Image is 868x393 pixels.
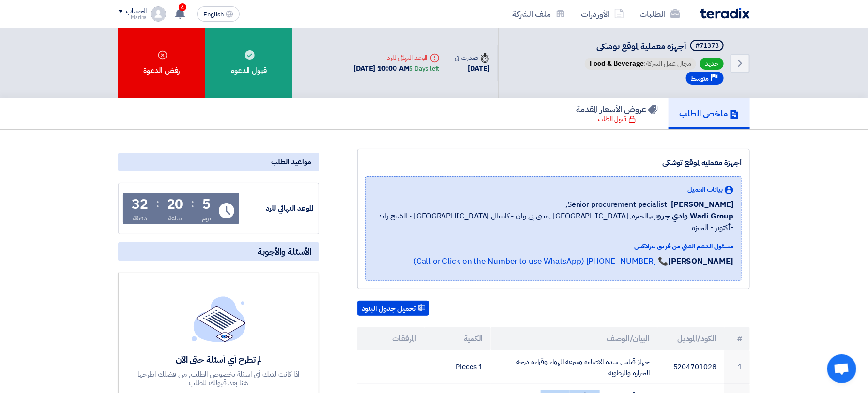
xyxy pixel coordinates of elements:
[491,327,658,350] th: البيان/الوصف
[679,108,739,119] h5: ملخص الطلب
[353,53,439,63] div: الموعد النهائي للرد
[118,28,205,98] div: رفض الدعوة
[590,58,644,69] span: Food & Beverage
[700,58,724,70] span: جديد
[179,3,186,11] span: 4
[700,8,750,19] img: Teradix logo
[202,213,211,223] div: يوم
[202,198,211,211] div: 5
[669,98,750,129] a: ملخص الطلب
[203,11,224,18] span: English
[365,157,742,169] div: أجهزة معملية لموقع توشكى
[168,213,182,223] div: ساعة
[724,327,750,350] th: #
[671,199,733,210] span: [PERSON_NAME]
[374,241,733,251] div: مسئول الدعم الفني من فريق تيرادكس
[241,203,314,214] div: الموعد النهائي للرد
[374,210,733,233] span: الجيزة, [GEOGRAPHIC_DATA] ,مبنى بى وان - كابيتال [GEOGRAPHIC_DATA] - الشيخ زايد -أكتوبر - الجيزه
[657,327,724,350] th: الكود/الموديل
[118,153,319,171] div: مواعيد الطلب
[504,2,573,25] a: ملف الشركة
[357,301,429,316] button: تحميل جدول البنود
[126,7,147,15] div: الحساب
[687,185,723,195] span: بيانات العميل
[424,327,491,350] th: الكمية
[413,255,668,267] a: 📞 [PHONE_NUMBER] (Call or Click on the Number to use WhatsApp)
[598,115,636,124] div: قبول الطلب
[205,28,292,98] div: قبول الدعوه
[156,195,159,212] div: :
[455,53,490,63] div: صدرت في
[455,63,490,74] div: [DATE]
[827,354,856,383] a: Open chat
[649,210,733,222] b: Wadi Group وادي جروب,
[191,195,194,212] div: :
[192,296,246,342] img: empty_state_list.svg
[695,43,719,49] div: #71373
[576,103,658,115] h5: عروض الأسعار المقدمة
[151,6,166,22] img: profile_test.png
[657,350,724,384] td: 5204701028
[583,40,726,53] h5: أجهزة معملية لموقع توشكى
[132,198,148,211] div: 32
[565,98,669,129] a: عروض الأسعار المقدمة قبول الطلب
[668,255,733,267] strong: [PERSON_NAME]
[585,58,696,70] span: مجال عمل الشركة:
[410,64,440,73] div: 5 Days left
[357,327,424,350] th: المرفقات
[353,63,439,74] div: [DATE] 10:00 AM
[167,198,183,211] div: 20
[632,2,688,25] a: الطلبات
[573,2,632,25] a: الأوردرات
[724,350,750,384] td: 1
[565,199,667,210] span: Senior procurement pecialist,
[137,370,301,387] div: اذا كانت لديك أي اسئلة بخصوص الطلب, من فضلك اطرحها هنا بعد قبولك للطلب
[137,354,301,365] div: لم تطرح أي أسئلة حتى الآن
[133,213,148,223] div: دقيقة
[491,350,658,384] td: جهاز قياس شدة الاضاءة وسرعة الهواء وقراءة درجة الحرارة والرطوبة
[197,6,240,22] button: English
[596,40,686,53] span: أجهزة معملية لموقع توشكى
[118,15,147,20] div: Marina
[691,74,709,83] span: متوسط
[424,350,491,384] td: 1 Pieces
[258,246,311,257] span: الأسئلة والأجوبة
